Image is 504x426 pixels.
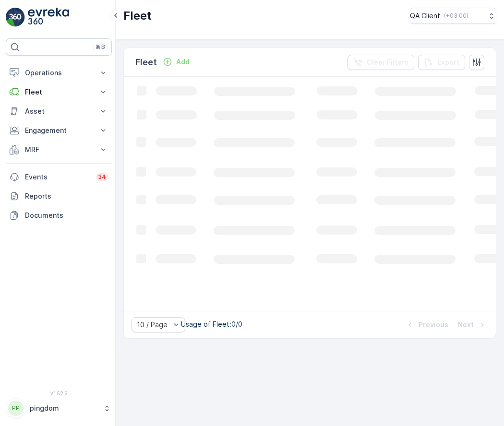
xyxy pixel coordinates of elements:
[96,43,105,51] p: ⌘B
[123,8,152,24] p: Fleet
[25,87,93,97] p: Fleet
[6,8,25,27] img: logo
[159,56,193,68] button: Add
[404,319,449,331] button: Previous
[419,320,448,330] p: Previous
[25,68,93,78] p: Operations
[181,319,242,329] p: Usage of Fleet : 0/0
[25,145,93,154] p: MRF
[348,55,414,70] button: Clear Filters
[458,320,474,330] p: Next
[418,55,465,70] button: Export
[28,8,69,27] img: logo_light-DOdMpM7g.png
[444,12,468,20] p: ( +03:00 )
[25,211,108,220] p: Documents
[25,106,93,116] p: Asset
[6,121,112,140] button: Engagement
[6,390,112,396] span: v 1.52.3
[25,126,93,135] p: Engagement
[6,83,112,102] button: Fleet
[457,319,488,331] button: Next
[25,172,90,182] p: Events
[410,11,440,21] p: QA Client
[135,56,157,69] p: Fleet
[410,8,496,24] button: QA Client(+03:00)
[437,58,459,67] p: Export
[6,398,112,418] button: PPpingdom
[8,401,24,416] div: PP
[6,167,112,187] a: Events34
[98,173,106,181] p: 34
[6,63,112,83] button: Operations
[176,57,190,67] p: Add
[6,140,112,159] button: MRF
[30,403,98,413] p: pingdom
[25,191,108,201] p: Reports
[6,206,112,225] a: Documents
[6,102,112,121] button: Asset
[6,187,112,206] a: Reports
[367,58,408,67] p: Clear Filters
